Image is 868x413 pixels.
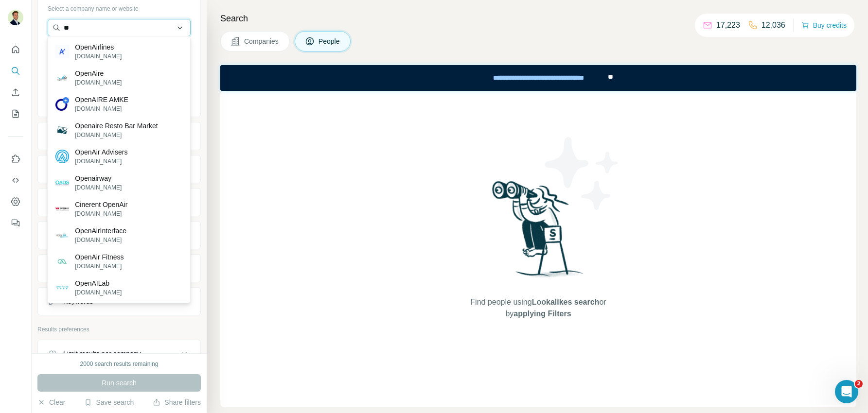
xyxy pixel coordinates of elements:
p: OpenAir Fitness [75,252,124,262]
div: 2000 search results remaining [80,360,159,368]
p: [DOMAIN_NAME] [75,262,124,271]
span: Companies [244,36,280,46]
p: 12,036 [762,19,785,31]
img: Openaire Resto Bar Market [55,123,69,137]
span: applying Filters [514,310,571,318]
img: Openairway [55,180,69,186]
button: My lists [8,105,23,122]
span: 2 [855,380,863,388]
button: Technologies [38,257,200,280]
button: Clear [37,397,65,407]
button: Industry [38,124,200,148]
img: OpenAILab [55,281,69,294]
img: OpenAirInterface [55,228,69,242]
p: OpenAire [75,69,122,78]
button: Feedback [8,214,23,232]
button: Use Surfe on LinkedIn [8,150,23,168]
img: OpenAir Advisers [55,150,69,163]
p: [DOMAIN_NAME] [75,78,122,87]
p: OpenAILab [75,278,122,288]
button: Use Surfe API [8,172,23,189]
img: Cinerent OpenAir [55,202,69,216]
p: [DOMAIN_NAME] [75,183,122,192]
button: Enrich CSV [8,84,23,101]
p: OpenAIRE AMKE [75,95,128,104]
p: [DOMAIN_NAME] [75,131,158,139]
p: Cinerent OpenAir [75,200,127,209]
button: Buy credits [801,18,847,32]
img: OpenAIRE AMKE [55,97,69,111]
span: Lookalikes search [532,298,600,306]
iframe: Banner [220,65,856,91]
div: Limit results per company [63,349,141,359]
span: Find people using or by [461,296,616,320]
img: OpenAire [55,71,69,85]
p: Openaire Resto Bar Market [75,121,158,131]
button: Keywords [38,290,200,313]
p: 17,223 [716,19,740,31]
button: Employees (size) [38,224,200,247]
button: Search [8,62,23,80]
button: Limit results per company [38,342,200,365]
p: [DOMAIN_NAME] [75,52,122,61]
iframe: Intercom live chat [835,380,858,403]
p: [DOMAIN_NAME] [75,288,122,297]
p: [DOMAIN_NAME] [75,209,127,218]
img: Avatar [8,10,23,25]
p: [DOMAIN_NAME] [75,157,127,166]
span: People [319,36,341,46]
p: OpenAir Advisers [75,147,127,157]
button: HQ location [38,157,200,181]
button: Quick start [8,41,23,58]
p: Results preferences [37,325,201,334]
img: OpenAirlines [55,45,69,58]
img: Surfe Illustration - Woman searching with binoculars [488,178,589,287]
p: [DOMAIN_NAME] [75,236,126,244]
img: Surfe Illustration - Stars [538,130,626,217]
p: OpenAirlines [75,42,122,52]
button: Annual revenue ($) [38,190,200,214]
div: Select a company name or website [48,0,191,13]
p: [DOMAIN_NAME] [75,104,128,113]
button: Dashboard [8,193,23,210]
img: OpenAir Fitness [55,255,69,268]
button: Save search [84,397,134,407]
h4: Search [220,12,856,25]
button: Share filters [153,397,201,407]
p: Openairway [75,173,122,183]
p: OpenAirInterface [75,226,126,236]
